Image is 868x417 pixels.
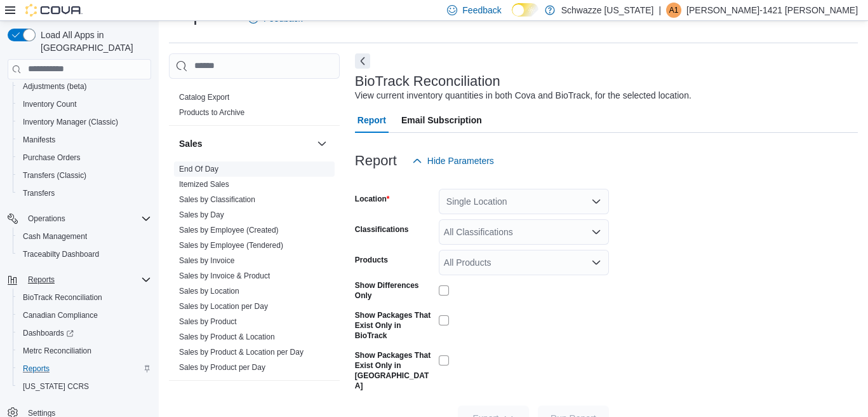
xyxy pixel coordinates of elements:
span: Sales by Employee (Created) [179,225,279,235]
span: Products to Archive [179,107,244,118]
span: Reports [23,364,50,374]
span: Inventory Manager (Classic) [18,114,151,130]
button: Canadian Compliance [13,306,156,324]
a: Catalog Export [179,93,229,102]
span: Dashboards [23,328,74,338]
span: Dark Mode [512,17,512,17]
span: Washington CCRS [18,379,151,394]
a: Itemized Sales [179,180,229,189]
span: Operations [28,214,65,224]
span: Metrc Reconciliation [18,343,151,359]
span: Transfers (Classic) [18,168,151,183]
a: Transfers (Classic) [18,168,91,183]
a: Traceabilty Dashboard [18,247,104,262]
p: [PERSON_NAME]-1421 [PERSON_NAME] [686,3,858,18]
span: Purchase Orders [18,150,151,165]
a: Sales by Product & Location [179,332,275,341]
span: [US_STATE] CCRS [23,381,89,392]
button: Transfers [13,184,156,202]
span: Cash Management [18,229,151,244]
a: Manifests [18,132,60,147]
span: End Of Day [179,164,218,174]
button: Traceabilty Dashboard [13,245,156,263]
img: Cova [25,4,83,17]
a: Sales by Location [179,287,239,296]
a: Sales by Location per Day [179,302,268,311]
button: Sales [314,136,330,151]
h3: Sales [179,137,203,150]
span: Sales by Product & Location per Day [179,347,304,357]
a: Sales by Day [179,210,224,219]
span: Sales by Product & Location [179,332,275,342]
span: BioTrack Reconciliation [23,292,102,303]
span: Sales by Invoice [179,256,234,266]
a: BioTrack Reconciliation [18,290,107,305]
span: Hide Parameters [427,154,494,167]
a: Sales by Product & Location per Day [179,348,304,357]
button: [US_STATE] CCRS [13,378,156,395]
a: End Of Day [179,165,218,174]
span: Inventory Count [23,99,77,109]
a: Sales by Product [179,317,237,326]
span: Dashboards [18,325,151,341]
span: Sales by Product [179,317,237,327]
span: Email Subscription [401,107,482,133]
span: Manifests [23,135,55,145]
span: Inventory Manager (Classic) [23,117,118,127]
a: Sales by Employee (Tendered) [179,241,283,250]
span: Transfers (Classic) [23,170,86,181]
a: Reports [18,361,55,376]
a: Transfers [18,186,60,201]
span: Operations [23,211,151,226]
a: Dashboards [13,324,156,342]
a: Sales by Product per Day [179,363,265,372]
span: Canadian Compliance [23,310,98,320]
span: Sales by Day [179,210,224,220]
a: Sales by Invoice & Product [179,271,270,280]
div: Sales [169,161,340,380]
span: Transfers [23,188,55,198]
a: Cash Management [18,229,92,244]
button: Inventory Manager (Classic) [13,113,156,131]
label: Classifications [355,224,409,235]
label: Show Packages That Exist Only in BioTrack [355,310,434,341]
button: Operations [23,211,70,226]
button: Open list of options [591,227,601,237]
a: Adjustments (beta) [18,79,92,94]
span: Sales by Employee (Tendered) [179,240,283,250]
label: Show Differences Only [355,280,434,301]
span: Sales by Invoice & Product [179,271,270,281]
a: Purchase Orders [18,150,86,165]
button: Manifests [13,131,156,149]
span: Reports [18,361,151,376]
a: Inventory Count [18,97,82,112]
span: Purchase Orders [23,153,81,163]
div: Amanda-1421 Lyons [666,3,681,18]
p: Schwazze [US_STATE] [561,3,654,18]
div: Products [169,90,340,125]
span: Reports [28,275,55,285]
a: Metrc Reconciliation [18,343,97,359]
button: Inventory Count [13,95,156,113]
a: Dashboards [18,325,79,341]
span: Load All Apps in [GEOGRAPHIC_DATA] [36,29,151,54]
span: Traceabilty Dashboard [18,247,151,262]
span: Sales by Location [179,286,239,296]
span: Sales by Classification [179,195,255,205]
button: BioTrack Reconciliation [13,289,156,306]
span: Canadian Compliance [18,308,151,323]
label: Location [355,194,390,204]
button: Open list of options [591,257,601,268]
span: Itemized Sales [179,179,229,189]
button: Operations [3,210,156,228]
button: Open list of options [591,196,601,207]
span: A1 [669,3,679,18]
a: Canadian Compliance [18,308,103,323]
span: Catalog Export [179,92,229,102]
label: Show Packages That Exist Only in [GEOGRAPHIC_DATA] [355,350,434,391]
button: Transfers (Classic) [13,167,156,184]
button: Metrc Reconciliation [13,342,156,360]
h3: BioTrack Reconciliation [355,74,500,89]
p: | [658,3,661,18]
button: Reports [13,360,156,378]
